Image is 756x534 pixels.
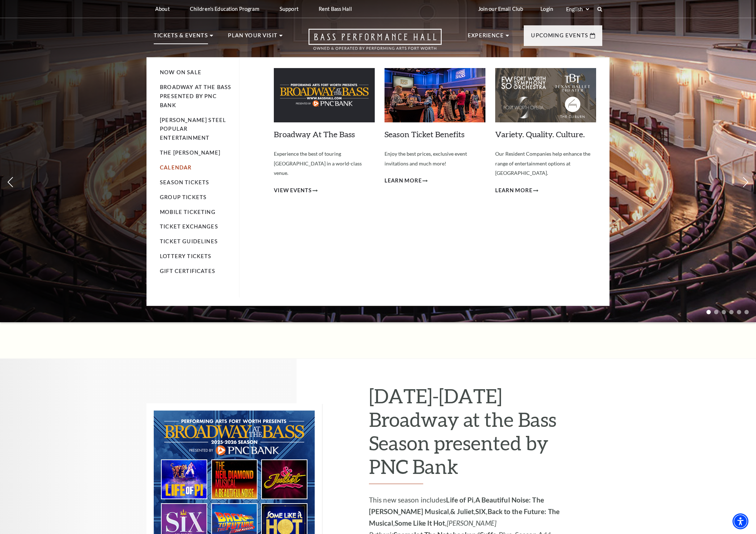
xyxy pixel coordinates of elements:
[274,129,355,139] a: Broadway At The Bass
[495,68,596,122] img: Variety. Quality. Culture.
[190,6,259,12] p: Children's Education Program
[468,31,504,44] p: Experience
[274,149,375,178] p: Experience the best of touring [GEOGRAPHIC_DATA] in a world-class venue.
[228,31,277,44] p: Plan Your Visit
[385,149,485,168] p: Enjoy the best prices, exclusive event invitations and much more!
[160,223,218,230] a: Ticket Exchanges
[274,186,318,195] a: View Events
[495,129,585,139] a: Variety. Quality. Culture.
[283,29,468,57] a: Open this option
[160,84,231,108] a: Broadway At The Bass presented by PNC Bank
[385,68,485,122] img: Season Ticket Benefits
[385,176,428,185] a: Learn More Season Ticket Benefits
[280,6,298,12] p: Support
[160,150,220,156] a: The [PERSON_NAME]
[160,268,215,274] a: Gift Certificates
[495,186,538,195] a: Learn More Variety. Quality. Culture.
[531,31,588,44] p: Upcoming Events
[160,253,212,259] a: Lottery Tickets
[155,6,170,12] p: About
[385,129,464,139] a: Season Ticket Benefits
[160,69,201,75] a: Now On Sale
[160,179,209,185] a: Season Tickets
[395,519,445,527] strong: Some Like It Hot
[565,6,590,13] select: Select:
[160,209,216,215] a: Mobile Ticketing
[274,186,312,195] span: View Events
[495,186,532,195] span: Learn More
[385,176,422,185] span: Learn More
[154,31,208,44] p: Tickets & Events
[369,384,562,484] h2: [DATE]-[DATE] Broadway at the Bass Season presented by PNC Bank
[732,513,748,529] div: Accessibility Menu
[446,496,473,504] strong: Life of Pi
[274,68,375,122] img: Broadway At The Bass
[160,238,218,244] a: Ticket Guidelines
[160,117,226,141] a: [PERSON_NAME] Steel Popular Entertainment
[450,507,474,516] strong: & Juliet
[160,194,207,200] a: Group Tickets
[475,507,486,516] strong: SIX
[319,6,352,12] p: Rent Bass Hall
[495,149,596,178] p: Our Resident Companies help enhance the range of entertainment options at [GEOGRAPHIC_DATA].
[160,164,191,171] a: Calendar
